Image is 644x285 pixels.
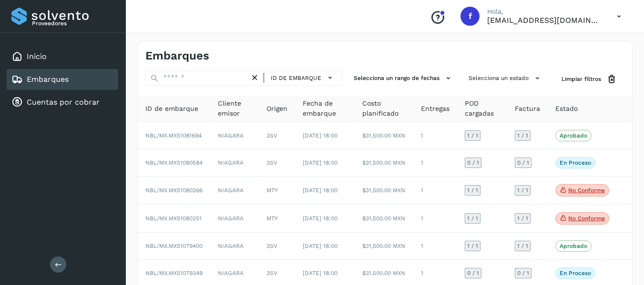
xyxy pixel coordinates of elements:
[259,177,295,205] td: MTY
[303,215,337,222] span: [DATE] 18:00
[145,159,203,166] span: NBL/MX.MX51080584
[421,104,450,114] span: Entregas
[467,160,479,166] span: 0 / 1
[32,20,114,27] p: Proveedores
[555,104,578,114] span: Estado
[413,122,457,149] td: 1
[303,270,337,276] span: [DATE] 18:00
[303,98,347,118] span: Fecha de embarque
[562,75,601,83] span: Limpiar filtros
[517,270,529,276] span: 0 / 1
[413,205,457,233] td: 1
[413,149,457,177] td: 1
[467,187,478,193] span: 1 / 1
[218,98,251,118] span: Cliente emisor
[517,133,528,138] span: 1 / 1
[517,243,528,249] span: 1 / 1
[145,187,203,194] span: NBL/MX.MX51080266
[487,8,602,16] p: Hola,
[210,149,259,177] td: NIAGARA
[259,149,295,177] td: 3SV
[303,243,337,249] span: [DATE] 18:00
[271,74,321,82] span: ID de embarque
[7,92,118,113] div: Cuentas por cobrar
[145,270,203,276] span: NBL/MX.MX51079349
[145,49,209,63] h4: Embarques
[355,177,413,205] td: $31,500.00 MXN
[145,132,202,139] span: NBL/MX.MX51081694
[362,98,406,118] span: Costo planificado
[560,159,591,166] p: En proceso
[303,187,337,194] span: [DATE] 18:00
[560,243,587,249] p: Aprobado
[27,98,100,107] a: Cuentas por cobrar
[27,52,47,61] a: Inicio
[145,243,203,249] span: NBL/MX.MX51079400
[259,233,295,260] td: 3SV
[554,70,624,88] button: Limpiar filtros
[210,177,259,205] td: NIAGARA
[355,149,413,177] td: $31,500.00 MXN
[210,233,259,260] td: NIAGARA
[268,71,338,85] button: ID de embarque
[465,98,500,118] span: POD cargadas
[467,243,478,249] span: 1 / 1
[259,205,295,233] td: MTY
[467,216,478,221] span: 1 / 1
[355,205,413,233] td: $31,500.00 MXN
[27,75,69,84] a: Embarques
[515,104,540,114] span: Factura
[259,122,295,149] td: 3SV
[560,270,591,276] p: En proceso
[517,216,528,221] span: 1 / 1
[413,177,457,205] td: 1
[517,160,529,166] span: 0 / 1
[568,215,605,222] p: No conforme
[266,104,287,114] span: Origen
[350,70,457,86] button: Selecciona un rango de fechas
[145,215,202,222] span: NBL/MX.MX51080251
[560,132,587,139] p: Aprobado
[568,187,605,194] p: No conforme
[210,205,259,233] td: NIAGARA
[517,187,528,193] span: 1 / 1
[355,122,413,149] td: $31,500.00 MXN
[413,233,457,260] td: 1
[467,270,479,276] span: 0 / 1
[487,16,602,25] p: facturacion@hcarga.com
[303,132,337,139] span: [DATE] 18:00
[145,104,198,114] span: ID de embarque
[7,69,118,90] div: Embarques
[467,133,478,138] span: 1 / 1
[210,122,259,149] td: NIAGARA
[303,159,337,166] span: [DATE] 18:00
[7,46,118,67] div: Inicio
[355,233,413,260] td: $31,500.00 MXN
[465,70,546,86] button: Selecciona un estado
